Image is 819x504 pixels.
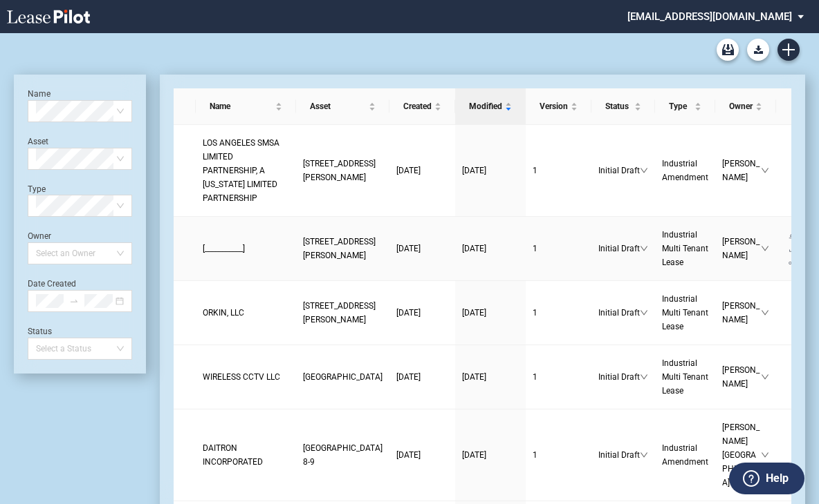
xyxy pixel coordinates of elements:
th: Owner [715,88,776,125]
span: 268 & 270 Lawrence Avenue [303,301,376,324]
span: [DATE] [462,244,486,253]
span: 1 [533,372,537,382]
span: [PERSON_NAME][GEOGRAPHIC_DATA] [722,420,761,490]
a: Create new document [777,39,800,61]
span: [PERSON_NAME] [722,235,761,262]
span: down [761,244,769,253]
a: Industrial Multi Tenant Lease [662,356,708,398]
span: [DATE] [396,372,421,382]
span: [DATE] [396,166,421,175]
a: [DATE] [396,242,448,255]
span: down [761,166,769,175]
span: Wilsonville Business Center Buildings 8-9 [303,443,383,467]
span: [PERSON_NAME] [722,299,761,327]
span: 1 [533,450,537,460]
a: [DATE] [462,370,519,384]
th: Name [196,88,296,125]
a: DAITRON INCORPORATED [203,441,289,469]
a: ORKIN, LLC [203,306,289,320]
span: [DATE] [396,450,421,460]
span: WIRELESS CCTV LLC [203,372,280,382]
span: Initial Draft [598,242,640,255]
span: Asset [310,99,366,113]
th: Type [655,88,715,125]
span: LOS ANGELES SMSA LIMITED PARTNERSHIP, A CALIFORNIA LIMITED PARTNERSHIP [203,138,279,203]
span: [DATE] [396,244,421,253]
a: [DATE] [462,164,519,177]
a: 1 [533,164,585,177]
span: down [640,309,648,317]
a: 1 [533,448,585,462]
label: Name [28,89,50,99]
span: DAITRON INCORPORATED [203,443,263,467]
span: to [69,296,79,306]
th: Created [389,88,455,125]
md-menu: Download Blank Form List [743,39,773,61]
a: [STREET_ADDRESS][PERSON_NAME] [303,157,383,184]
a: Industrial Multi Tenant Lease [662,228,708,269]
span: down [761,373,769,381]
span: 1 [533,308,537,318]
span: share-alt [788,258,798,268]
a: 1 [533,370,585,384]
span: Industrial Multi Tenant Lease [662,358,708,396]
span: [DATE] [462,372,486,382]
a: Archive [717,39,739,61]
a: 1 [533,306,585,320]
span: Created [403,99,432,113]
label: Help [766,469,789,487]
a: WIRELESS CCTV LLC [203,370,289,384]
span: ORKIN, LLC [203,308,244,318]
span: Status [605,99,632,113]
a: [DATE] [462,448,519,462]
span: swap-right [69,296,79,306]
th: Status [591,88,655,125]
span: Name [210,99,273,113]
a: [DATE] [396,370,448,384]
span: 100 Anderson Avenue [303,237,376,260]
span: [DATE] [462,308,486,318]
span: [DATE] [462,166,486,175]
span: [PERSON_NAME] [722,363,761,391]
span: down [640,451,648,459]
a: [GEOGRAPHIC_DATA] [303,370,383,384]
button: Help [729,463,804,494]
span: Initial Draft [598,164,640,177]
a: [DATE] [462,242,519,255]
span: Initial Draft [598,370,640,384]
label: Type [28,184,46,194]
span: Version [540,99,568,113]
button: Download Blank Form [747,39,769,61]
th: Asset [296,88,389,125]
span: Industrial Amendment [662,159,708,182]
span: down [761,451,769,459]
a: [___________] [203,242,289,255]
a: [STREET_ADDRESS][PERSON_NAME] [303,299,383,327]
span: Industrial Multi Tenant Lease [662,294,708,331]
a: [DATE] [396,306,448,320]
a: [GEOGRAPHIC_DATA] 8-9 [303,441,383,469]
span: [DATE] [462,450,486,460]
span: Industrial Amendment [662,443,708,467]
span: 790 East Harrison Street [303,159,376,182]
label: Owner [28,231,51,241]
span: down [640,244,648,253]
span: Owner [729,99,753,113]
a: [DATE] [462,306,519,320]
span: 1 [533,244,537,253]
a: Industrial Amendment [662,157,708,184]
span: edit [789,231,797,239]
a: [DATE] [396,448,448,462]
th: Modified [455,88,526,125]
a: [STREET_ADDRESS][PERSON_NAME] [303,235,383,262]
span: Modified [469,99,502,113]
span: [DATE] [396,308,421,318]
label: Status [28,327,52,336]
a: Industrial Amendment [662,441,708,469]
span: download [789,244,797,253]
span: down [640,166,648,175]
label: Date Created [28,279,76,289]
span: down [761,309,769,317]
span: [PERSON_NAME] [722,157,761,184]
span: down [640,373,648,381]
